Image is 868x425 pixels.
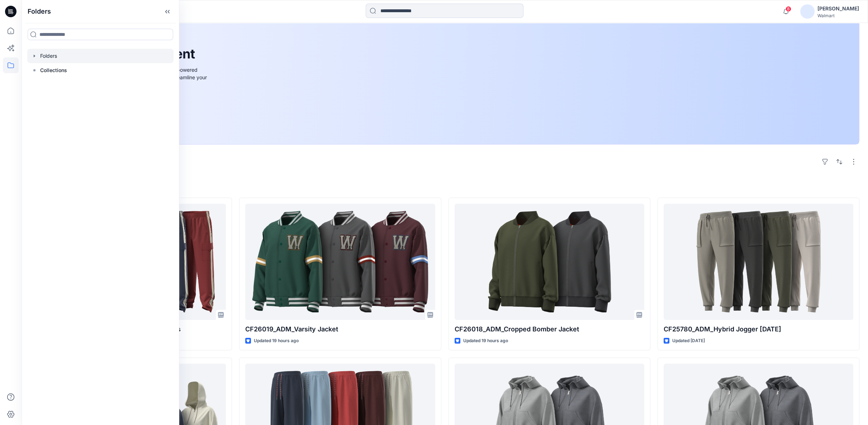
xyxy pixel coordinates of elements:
a: CF25780_ADM_Hybrid Jogger 24JUL25 [664,204,853,320]
div: [PERSON_NAME] [817,4,859,13]
p: Updated 19 hours ago [254,337,299,345]
p: Collections [40,66,67,75]
img: avatar [800,4,815,19]
p: CF26019_ADM_Varsity Jacket [245,324,435,334]
p: CF26018_ADM_Cropped Bomber Jacket [455,324,644,334]
span: 8 [786,6,791,12]
a: CF26019_ADM_Varsity Jacket [245,204,435,320]
p: Updated 19 hours ago [463,337,508,345]
h4: Styles [30,182,859,190]
p: Updated [DATE] [672,337,705,345]
a: CF26018_ADM_Cropped Bomber Jacket [455,204,644,320]
div: Walmart [817,13,859,18]
p: CF25780_ADM_Hybrid Jogger [DATE] [664,324,853,334]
